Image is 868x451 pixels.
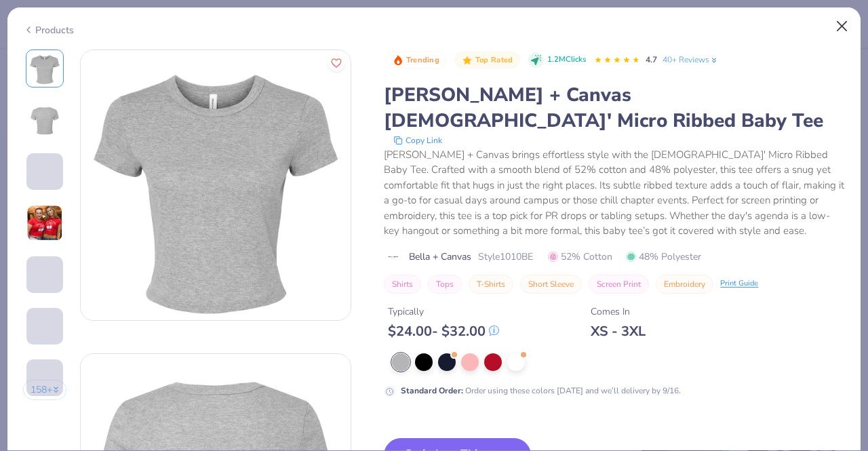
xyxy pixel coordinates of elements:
img: Trending sort [393,55,403,66]
span: Style 1010BE [478,250,533,264]
img: User generated content [26,396,28,433]
img: brand logo [384,252,402,262]
button: Screen Print [589,275,649,294]
div: Comes In [591,305,646,319]
button: Short Sleeve [520,275,582,294]
button: Like [328,54,345,72]
div: [PERSON_NAME] + Canvas [DEMOGRAPHIC_DATA]' Micro Ribbed Baby Tee [384,82,845,134]
div: Order using these colors [DATE] and we’ll delivery by 9/16. [401,385,681,397]
button: 158+ [23,380,67,400]
img: User generated content [26,293,28,330]
span: 48% Polyester [626,250,701,264]
div: $ 24.00 - $ 32.00 [388,323,499,340]
div: Typically [388,305,499,319]
button: Tops [428,275,462,294]
span: 1.2M Clicks [547,54,586,66]
img: User generated content [26,345,28,381]
div: XS - 3XL [591,323,646,340]
div: Products [23,23,74,37]
span: 4.7 [646,54,657,65]
span: Top Rated [475,56,513,64]
button: T-Shirts [469,275,513,294]
button: Badge Button [454,52,519,69]
button: Close [829,14,855,39]
span: Bella + Canvas [409,250,471,264]
button: Badge Button [385,52,446,69]
img: User generated content [26,205,63,241]
a: 40+ Reviews [663,54,719,66]
img: Front [81,50,351,320]
div: Print Guide [720,278,758,290]
strong: Standard Order : [401,385,463,396]
div: 4.7 Stars [594,50,640,71]
img: Back [28,104,61,136]
span: 52% Cotton [548,250,612,264]
button: copy to clipboard [389,134,446,147]
img: Top Rated sort [462,55,473,66]
span: Trending [406,56,439,64]
div: [PERSON_NAME] + Canvas brings effortless style with the [DEMOGRAPHIC_DATA]' Micro Ribbed Baby Tee... [384,147,845,239]
button: Shirts [384,275,421,294]
img: Front [28,52,61,85]
img: User generated content [26,190,28,227]
button: Embroidery [656,275,713,294]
